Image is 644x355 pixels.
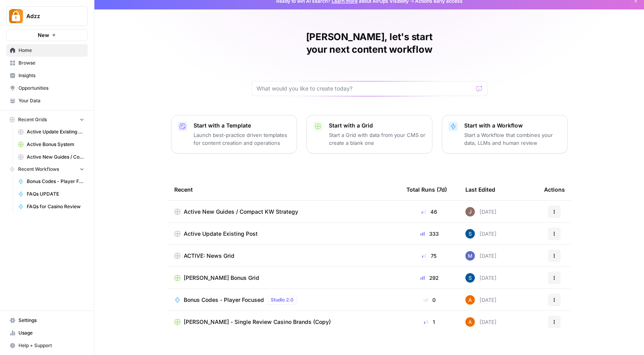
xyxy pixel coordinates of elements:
img: qk6vosqy2sb4ovvtvs3gguwethpi [465,207,475,216]
img: Adzz Logo [9,9,23,23]
button: Start with a GridStart a Grid with data from your CMS or create a blank one [306,115,432,153]
div: Actions [544,179,565,200]
img: 1uqwqwywk0hvkeqipwlzjk5gjbnq [465,317,475,327]
a: [PERSON_NAME] - Single Review Casino Brands (Copy) [174,318,394,326]
a: [PERSON_NAME] Bonus Grid [174,274,394,282]
div: Last Edited [465,179,495,200]
img: 1uqwqwywk0hvkeqipwlzjk5gjbnq [465,295,475,305]
span: Insights [18,72,84,79]
div: 46 [406,208,453,216]
span: Help + Support [18,342,84,349]
button: Start with a TemplateLaunch best-practice driven templates for content creation and operations [171,115,297,153]
a: Usage [6,327,88,339]
button: Recent Workflows [6,163,88,175]
a: FAQs UPDATE [15,188,88,200]
div: [DATE] [465,251,496,261]
span: Studio 2.0 [271,296,293,303]
span: Active Update Existing Post [27,128,84,135]
div: [DATE] [465,295,496,305]
p: Start with a Template [194,122,290,129]
div: 1 [406,318,453,326]
span: Usage [18,329,84,337]
a: Home [6,44,88,57]
span: Home [18,47,84,54]
a: Insights [6,69,88,82]
div: 0 [406,296,453,304]
div: 292 [406,274,453,282]
p: Launch best-practice driven templates for content creation and operations [194,131,290,147]
a: Opportunities [6,82,88,94]
img: nmxawk7762aq8nwt4bciot6986w0 [465,251,475,261]
a: ACTIVE: News Grid [174,252,394,260]
span: Adzz [26,12,74,20]
p: Start with a Workflow [464,122,561,129]
span: Active New Guides / Compact KW Strategy [27,153,84,161]
span: [PERSON_NAME] - Single Review Casino Brands (Copy) [184,318,331,326]
button: New [6,29,88,41]
a: Active Bonus System [15,138,88,151]
a: Browse [6,57,88,69]
img: v57kel29kunc1ymryyci9cunv9zd [465,273,475,283]
div: Recent [174,179,394,200]
a: Active Update Existing Post [15,126,88,138]
div: [DATE] [465,273,496,283]
a: Active New Guides / Compact KW Strategy [15,151,88,163]
span: Settings [18,317,84,324]
div: [DATE] [465,317,496,327]
div: [DATE] [465,207,496,216]
a: Bonus Codes - Player Focused [15,175,88,188]
span: Bonus Codes - Player Focused [184,296,264,304]
div: Total Runs (7d) [406,179,447,200]
span: [PERSON_NAME] Bonus Grid [184,274,259,282]
span: Active Update Existing Post [184,230,258,238]
span: FAQs for Casino Review [27,203,84,210]
a: Active Update Existing Post [174,230,394,238]
span: Bonus Codes - Player Focused [27,178,84,185]
p: Start a Workflow that combines your data, LLMs and human review [464,131,561,147]
span: Active New Guides / Compact KW Strategy [184,208,298,216]
button: Help + Support [6,339,88,352]
input: What would you like to create today? [256,85,473,92]
a: Active New Guides / Compact KW Strategy [174,208,394,216]
span: Active Bonus System [27,141,84,148]
span: ACTIVE: News Grid [184,252,234,260]
span: Opportunities [18,85,84,92]
span: Recent Workflows [18,166,59,173]
img: v57kel29kunc1ymryyci9cunv9zd [465,229,475,239]
div: 333 [406,230,453,238]
a: Bonus Codes - Player FocusedStudio 2.0 [174,295,394,305]
p: Start a Grid with data from your CMS or create a blank one [329,131,426,147]
span: Browse [18,59,84,67]
a: FAQs for Casino Review [15,200,88,213]
button: Workspace: Adzz [6,6,88,26]
span: FAQs UPDATE [27,190,84,198]
a: Your Data [6,94,88,107]
div: [DATE] [465,229,496,239]
span: New [38,31,49,39]
h1: [PERSON_NAME], let's start your next content workflow [251,31,487,56]
span: Recent Grids [18,116,47,123]
span: Your Data [18,97,84,104]
div: 75 [406,252,453,260]
button: Start with a WorkflowStart a Workflow that combines your data, LLMs and human review [442,115,568,153]
p: Start with a Grid [329,122,426,129]
a: Settings [6,314,88,327]
button: Recent Grids [6,114,88,126]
